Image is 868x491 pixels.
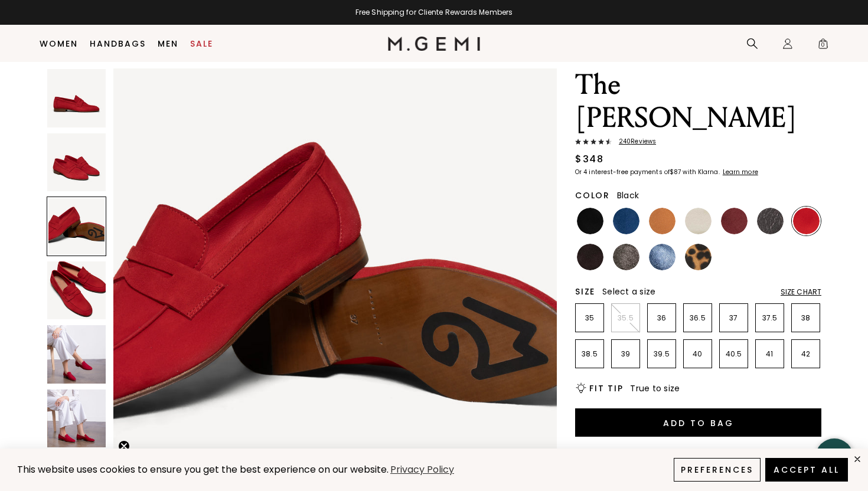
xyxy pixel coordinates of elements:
[793,208,820,234] img: Sunset Red
[649,208,676,234] img: Luggage
[648,313,676,323] p: 36
[683,168,721,176] klarna-placement-style-body: with Klarna
[576,349,603,359] p: 38.5
[756,313,784,323] p: 37.5
[40,39,78,48] a: Women
[685,244,712,270] img: Leopard
[47,133,106,192] img: The Sacca Donna
[602,286,655,297] span: Select a size
[612,313,639,323] p: 35.5
[684,349,712,359] p: 40
[613,208,639,234] img: Navy
[577,208,603,234] img: Black
[575,138,821,148] a: 240Reviews
[630,382,680,394] span: True to size
[613,244,639,270] img: Cocoa
[47,261,106,320] img: The Sacca Donna
[575,191,610,200] h2: Color
[648,349,676,359] p: 39.5
[670,168,681,176] klarna-placement-style-amount: $87
[720,313,748,323] p: 37
[612,349,639,359] p: 39
[389,463,456,477] a: Privacy Policy (opens in a new tab)
[47,325,106,384] img: The Sacca Donna
[792,313,820,323] p: 38
[575,68,821,135] h1: The [PERSON_NAME]
[684,313,712,323] p: 36.5
[47,69,106,127] img: The Sacca Donna
[118,440,130,452] button: Close teaser
[190,39,213,48] a: Sale
[17,463,389,476] span: This website uses cookies to ensure you get the best experience on our website.
[765,458,848,482] button: Accept All
[388,37,481,51] img: M.Gemi
[792,349,820,359] p: 42
[817,40,829,52] span: 0
[722,169,758,176] a: Learn more
[612,138,656,145] span: 240 Review s
[617,189,639,201] span: Black
[720,349,748,359] p: 40.5
[756,349,784,359] p: 41
[158,39,178,48] a: Men
[723,168,758,176] klarna-placement-style-cta: Learn more
[757,208,784,234] img: Dark Gunmetal
[685,208,712,234] img: Light Oatmeal
[853,454,862,464] div: close
[576,313,603,323] p: 35
[649,244,676,270] img: Sapphire
[577,244,603,270] img: Dark Chocolate
[674,458,761,482] button: Preferences
[575,152,603,166] div: $348
[721,208,748,234] img: Burgundy
[47,389,106,448] img: The Sacca Donna
[575,408,821,437] button: Add to Bag
[575,287,595,296] h2: Size
[781,287,821,297] div: Size Chart
[90,39,146,48] a: Handbags
[575,168,670,176] klarna-placement-style-body: Or 4 interest-free payments of
[589,384,623,393] h2: Fit Tip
